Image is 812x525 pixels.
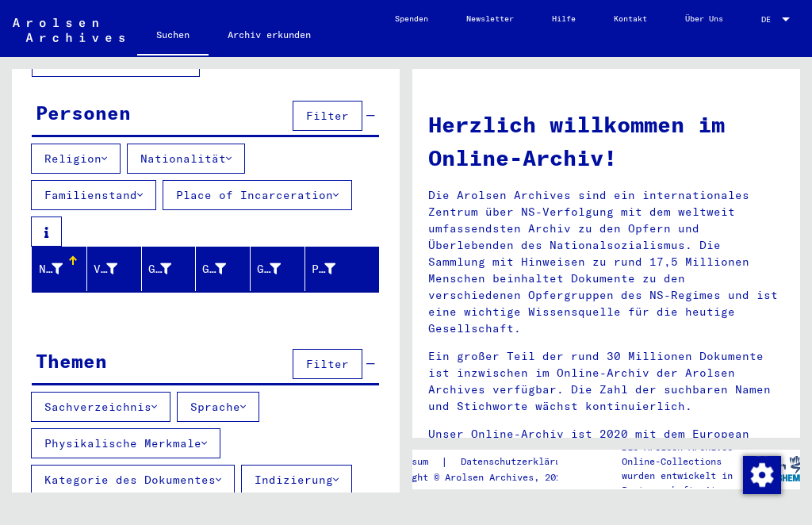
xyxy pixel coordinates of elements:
[31,465,235,495] button: Kategorie des Dokumentes
[202,261,226,278] div: Geburt‏
[177,392,259,422] button: Sprache
[13,18,124,42] img: Arolsen_neg.svg
[306,109,349,123] span: Filter
[293,349,362,379] button: Filter
[428,187,784,337] p: Die Arolsen Archives sind ein internationales Zentrum über NS-Verfolgung mit dem weltweit umfasse...
[761,15,779,24] span: DE
[257,256,304,282] div: Geburtsdatum
[743,456,781,494] img: Change consent
[305,247,378,291] mat-header-cell: Prisoner #
[148,256,196,282] div: Geburtsname
[196,247,251,291] mat-header-cell: Geburt‏
[148,261,172,278] div: Geburtsname
[36,347,107,375] div: Themen
[293,101,362,131] button: Filter
[31,180,156,210] button: Familienstand
[428,348,784,415] p: Ein großer Teil der rund 30 Millionen Dokumente ist inzwischen im Online-Archiv der Arolsen Archi...
[306,357,349,371] span: Filter
[622,440,752,469] p: Die Arolsen Archives Online-Collections
[312,261,335,278] div: Prisoner #
[31,392,170,422] button: Sachverzeichnis
[202,256,250,282] div: Geburt‏
[94,256,141,282] div: Vorname
[33,247,87,291] mat-header-cell: Nachname
[36,98,131,127] div: Personen
[163,180,352,210] button: Place of Incarceration
[39,256,86,282] div: Nachname
[127,144,245,174] button: Nationalität
[378,470,591,485] p: Copyright © Arolsen Archives, 2021
[31,144,121,174] button: Religion
[428,426,784,509] p: Unser Online-Archiv ist 2020 mit dem European Heritage Award / Europa Nostra Award 2020 ausgezeic...
[209,16,330,54] a: Archiv erkunden
[142,247,197,291] mat-header-cell: Geburtsname
[137,16,209,57] a: Suchen
[312,256,359,282] div: Prisoner #
[94,261,117,278] div: Vorname
[39,261,63,278] div: Nachname
[742,455,780,493] div: Change consent
[622,469,752,497] p: wurden entwickelt in Partnerschaft mit
[31,428,220,458] button: Physikalische Merkmale
[448,454,591,470] a: Datenschutzerklärung
[241,465,352,495] button: Indizierung
[428,108,784,174] h1: Herzlich willkommen im Online-Archiv!
[378,454,591,470] div: |
[257,261,281,278] div: Geburtsdatum
[251,247,305,291] mat-header-cell: Geburtsdatum
[87,247,142,291] mat-header-cell: Vorname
